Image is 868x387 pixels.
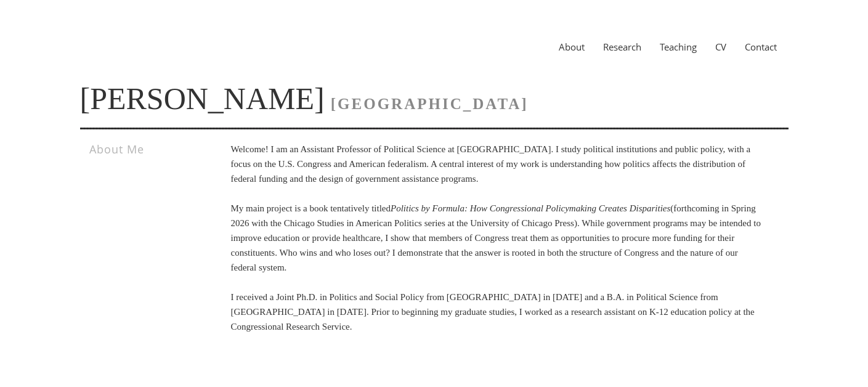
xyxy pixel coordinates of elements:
a: CV [706,41,736,53]
span: [GEOGRAPHIC_DATA] [331,96,529,112]
a: [PERSON_NAME] [80,81,325,116]
a: Contact [736,41,786,53]
h3: About Me [89,142,196,157]
a: Teaching [651,41,706,53]
a: Research [594,41,651,53]
p: Welcome! I am an Assistant Professor of Political Science at [GEOGRAPHIC_DATA]. I study political... [231,142,763,334]
i: Politics by Formula: How Congressional Policymaking Creates Disparities [391,203,670,213]
a: About [550,41,594,53]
